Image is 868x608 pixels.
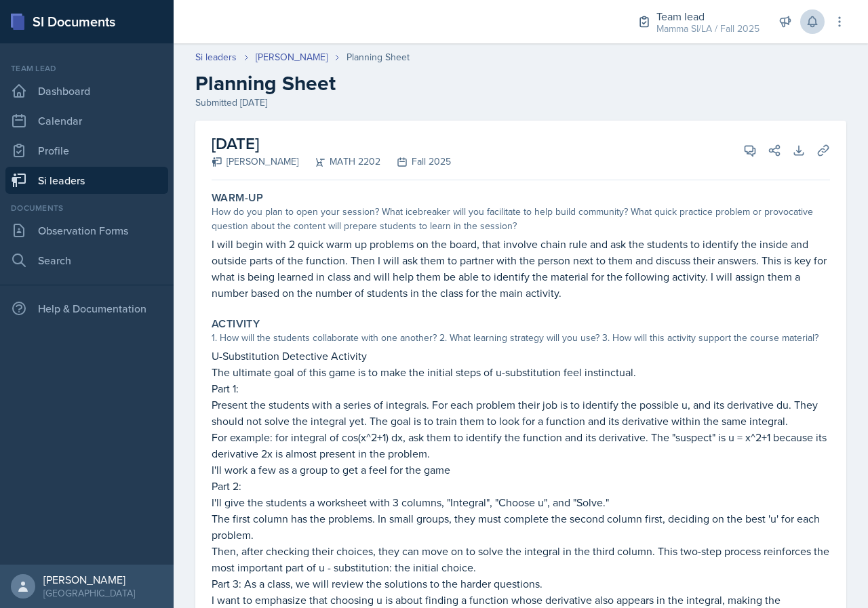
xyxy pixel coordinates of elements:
div: Fall 2025 [380,155,451,169]
div: MATH 2202 [298,155,380,169]
a: Dashboard [5,77,168,104]
a: Si leaders [5,167,168,194]
div: Submitted [DATE] [195,96,846,110]
p: I will begin with 2 quick warm up problems on the board, that involve chain rule and ask the stud... [212,236,830,301]
h2: Planning Sheet [195,71,846,96]
h2: [DATE] [212,131,451,156]
p: I'll give the students a worksheet with 3 columns, "Integral", "Choose u", and "Solve." [212,494,830,510]
a: Si leaders [195,50,237,64]
a: Observation Forms [5,217,168,244]
p: Part 3: As a class, we will review the solutions to the harder questions. [212,575,830,592]
a: Calendar [5,107,168,134]
div: Documents [5,202,168,214]
div: Team lead [656,8,759,24]
p: Present the students with a series of integrals. For each problem their job is to identify the po... [212,397,830,429]
div: Planning Sheet [347,50,410,64]
div: [GEOGRAPHIC_DATA] [43,586,135,600]
a: [PERSON_NAME] [256,50,328,64]
div: [PERSON_NAME] [212,155,298,169]
p: U-Substitution Detective Activity [212,348,830,364]
p: Then, after checking their choices, they can move on to solve the integral in the third column. T... [212,543,830,575]
p: For example: for integral of cos(x^2+1) dx, ask them to identify the function and its derivative.... [212,429,830,462]
p: The first column has the problems. In small groups, they must complete the second column first, d... [212,510,830,543]
label: Warm-Up [212,191,264,205]
p: Part 1: [212,380,830,397]
a: Profile [5,137,168,164]
a: Search [5,247,168,274]
div: Team lead [5,62,168,75]
label: Activity [212,317,260,331]
div: [PERSON_NAME] [43,573,135,586]
div: Mamma SI/LA / Fall 2025 [656,22,759,36]
p: I'll work a few as a group to get a feel for the game [212,462,830,478]
div: Help & Documentation [5,295,168,322]
p: Part 2: [212,478,830,494]
div: How do you plan to open your session? What icebreaker will you facilitate to help build community... [212,205,830,233]
div: 1. How will the students collaborate with one another? 2. What learning strategy will you use? 3.... [212,331,830,345]
p: The ultimate goal of this game is to make the initial steps of u-substitution feel instinctual. [212,364,830,380]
